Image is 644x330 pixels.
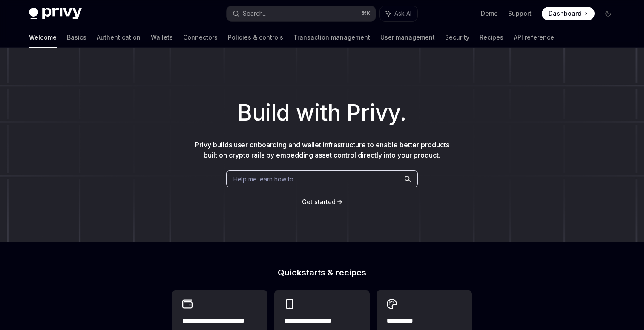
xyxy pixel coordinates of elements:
img: dark logo [29,8,82,20]
a: Support [508,9,532,18]
a: Dashboard [542,7,595,20]
a: Recipes [480,27,503,48]
a: Security [445,27,469,48]
a: User management [380,27,435,48]
button: Search...⌘K [227,6,376,21]
a: Demo [481,9,498,18]
a: Policies & controls [228,27,283,48]
a: Basics [67,27,86,48]
a: Authentication [97,27,141,48]
h1: Build with Privy. [14,96,630,129]
a: Transaction management [293,27,370,48]
button: Ask AI [380,6,417,21]
span: Privy builds user onboarding and wallet infrastructure to enable better products built on crypto ... [195,141,449,159]
button: Toggle dark mode [601,7,615,20]
span: Dashboard [549,9,581,18]
a: API reference [514,27,554,48]
a: Wallets [151,27,173,48]
a: Get started [302,198,336,206]
div: Search... [243,9,267,19]
h2: Quickstarts & recipes [172,268,472,277]
span: Ask AI [394,9,411,18]
a: Welcome [29,27,57,48]
span: Get started [302,198,336,205]
span: Help me learn how to… [233,175,298,184]
span: ⌘ K [362,10,371,17]
a: Connectors [183,27,218,48]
